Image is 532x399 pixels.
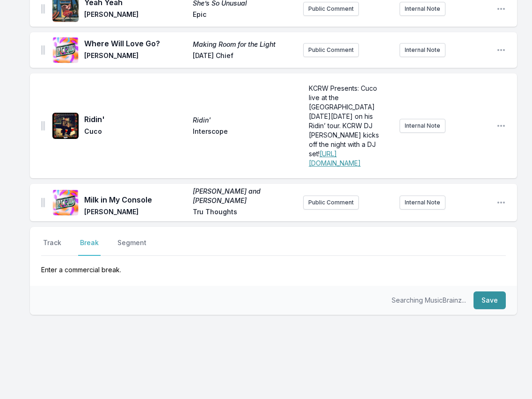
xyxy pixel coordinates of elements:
[309,84,381,158] span: KCRW Presents: Cuco live at the [GEOGRAPHIC_DATA] [DATE][DATE] on his Ridin’ tour. KCRW DJ [PERSO...
[193,51,296,62] span: [DATE] Chief
[400,2,445,16] button: Internal Note
[41,45,45,55] img: Drag Handle
[496,4,506,14] button: Open playlist item options
[474,291,506,309] button: Save
[193,127,296,138] span: Interscope
[41,238,63,256] button: Track
[496,121,506,131] button: Open playlist item options
[84,207,187,218] span: [PERSON_NAME]
[400,196,445,210] button: Internal Note
[392,296,466,305] p: Searching MusicBrainz...
[41,198,45,207] img: Drag Handle
[52,113,79,139] img: Ridin'
[41,4,45,14] img: Drag Handle
[84,51,187,62] span: [PERSON_NAME]
[496,45,506,55] button: Open playlist item options
[309,150,361,167] a: [URL][DOMAIN_NAME]
[496,198,506,207] button: Open playlist item options
[303,43,359,57] button: Public Comment
[303,2,359,16] button: Public Comment
[84,194,187,205] span: Milk in My Console
[52,189,79,216] img: Frank Dean and Andrew
[78,238,101,256] button: Break
[41,256,506,275] p: Enter a commercial break.
[193,207,296,218] span: Tru Thoughts
[193,10,296,21] span: Epic
[41,121,45,131] img: Drag Handle
[84,10,187,21] span: [PERSON_NAME]
[84,127,187,138] span: Cuco
[193,40,296,49] span: Making Room for the Light
[400,43,445,57] button: Internal Note
[303,196,359,210] button: Public Comment
[193,116,296,125] span: Ridin'
[400,119,445,133] button: Internal Note
[116,238,148,256] button: Segment
[84,38,187,49] span: Where Will Love Go?
[84,114,187,125] span: Ridin'
[193,187,296,205] span: [PERSON_NAME] and [PERSON_NAME]
[52,37,79,63] img: Making Room for the Light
